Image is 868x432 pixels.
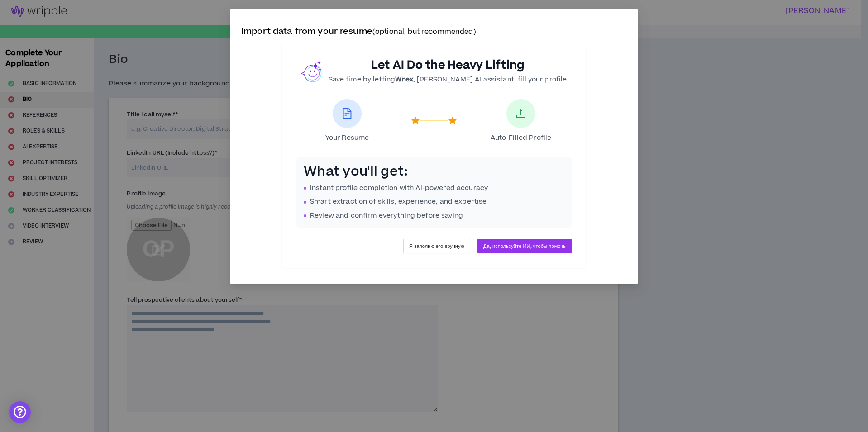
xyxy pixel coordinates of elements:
[304,197,564,207] li: Smart extraction of skills, experience, and expertise
[304,183,564,193] li: Instant profile completion with AI-powered accuracy
[329,58,567,73] h2: Let AI Do the Heavy Lifting
[483,242,566,251] span: Да, используйте ИИ, чтобы помочь
[304,164,564,180] h3: What you'll get:
[411,117,420,125] span: star
[241,25,627,38] p: Import data from your resume
[409,242,464,251] span: Я заполню его вручную
[329,75,567,85] p: Save time by letting , [PERSON_NAME] AI assistant, fill your profile
[515,108,526,119] span: upload
[342,108,353,119] span: file-text
[9,401,31,423] div: Open Intercom Messenger
[325,133,369,142] span: Your Resume
[491,133,552,142] span: Auto-Filled Profile
[403,239,470,253] button: Я заполню его вручную
[304,211,564,221] li: Review and confirm everything before saving
[372,27,476,37] small: (optional, but recommended)
[477,239,572,253] button: Да, используйте ИИ, чтобы помочь
[301,61,323,82] img: wrex.png
[613,9,638,33] button: Close
[395,75,413,84] b: Wrex
[448,117,457,125] span: star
